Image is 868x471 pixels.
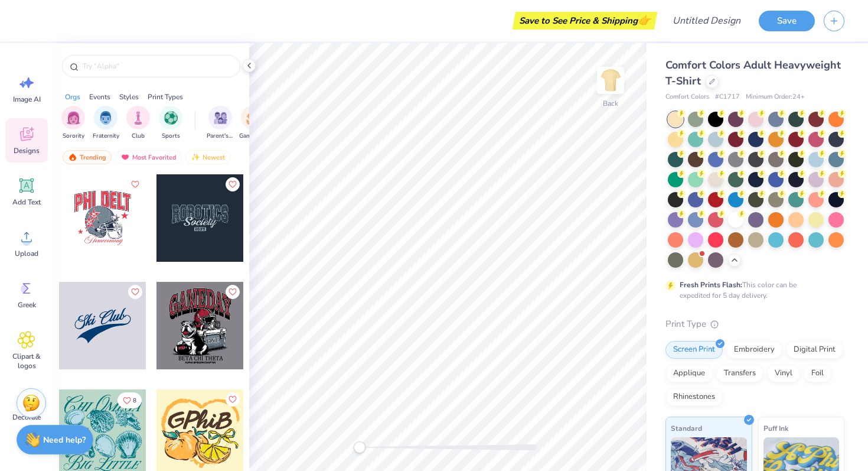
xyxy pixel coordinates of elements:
span: # C1717 [715,92,740,102]
span: Puff Ink [763,422,788,434]
span: Decorate [12,412,41,422]
div: Styles [119,92,139,102]
img: Sorority Image [67,111,80,125]
span: Game Day [239,132,266,141]
span: Greek [18,300,36,310]
button: filter button [126,106,150,141]
span: 8 [133,398,136,404]
div: filter for Game Day [239,106,266,141]
div: filter for Parent's Weekend [207,106,234,141]
span: Designs [14,146,40,155]
div: Most Favorited [115,150,182,164]
img: trending.gif [68,153,77,161]
div: Newest [185,150,230,164]
img: most_fav.gif [120,153,130,161]
img: Sports Image [164,111,178,125]
span: Clipart & logos [7,352,46,371]
div: Rhinestones [665,388,723,406]
img: Back [599,69,622,92]
button: filter button [239,106,266,141]
span: Comfort Colors [665,92,709,102]
input: Untitled Design [663,9,750,33]
button: Like [118,392,142,408]
strong: Need help? [43,434,86,446]
div: Events [89,92,110,102]
div: Print Type [665,317,844,331]
img: Fraternity Image [99,111,112,125]
button: Like [128,177,142,191]
span: Minimum Order: 24 + [746,92,805,102]
div: This color can be expedited for 5 day delivery. [680,280,825,301]
div: filter for Fraternity [93,106,119,141]
button: Like [226,392,240,407]
div: Transfers [716,365,763,382]
div: Save to See Price & Shipping [515,12,654,30]
button: filter button [207,106,234,141]
button: Like [226,177,240,191]
span: Parent's Weekend [207,132,234,141]
img: Game Day Image [246,111,260,125]
input: Try "Alpha" [81,60,233,72]
span: Standard [671,422,702,434]
span: Club [132,132,145,141]
div: Foil [804,365,831,382]
img: Parent's Weekend Image [214,111,227,125]
div: Digital Print [786,341,843,359]
div: Back [603,98,618,109]
span: Comfort Colors Adult Heavyweight T-Shirt [665,58,841,88]
button: filter button [159,106,182,141]
span: Fraternity [93,132,119,141]
button: Like [226,285,240,299]
button: filter button [93,106,119,141]
div: Screen Print [665,341,723,359]
div: Trending [63,150,112,164]
button: Save [759,11,815,31]
span: Add Text [12,197,41,207]
div: filter for Sports [159,106,182,141]
img: Club Image [132,111,145,125]
span: Image AI [13,95,41,104]
span: Sorority [63,132,84,141]
img: newest.gif [191,153,200,161]
div: Vinyl [767,365,800,382]
div: Embroidery [726,341,782,359]
span: Sports [162,132,180,141]
div: Accessibility label [354,441,366,453]
div: Applique [665,365,713,382]
span: 👉 [638,13,651,27]
div: filter for Sorority [61,106,85,141]
button: filter button [61,106,85,141]
button: Like [128,285,142,299]
div: Print Types [148,92,183,102]
div: Orgs [65,92,80,102]
div: filter for Club [126,106,150,141]
span: Upload [15,249,38,258]
strong: Fresh Prints Flash: [680,280,742,290]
